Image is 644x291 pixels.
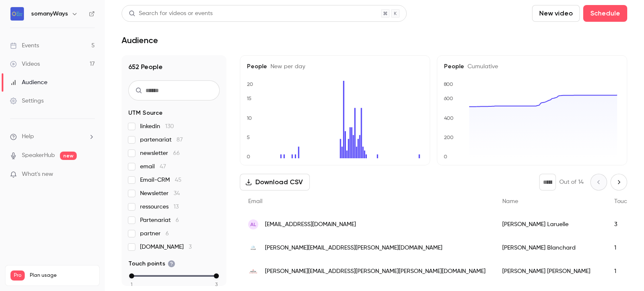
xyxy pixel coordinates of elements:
div: [PERSON_NAME] [PERSON_NAME] [494,260,606,283]
h5: People [444,62,620,71]
text: 0 [247,154,250,160]
h6: somanyWays [31,10,68,18]
div: min [129,273,134,278]
span: 130 [165,124,174,129]
span: Partenariat [140,216,179,224]
div: max [214,273,219,278]
span: 66 [173,150,180,156]
text: 400 [444,115,454,121]
span: [EMAIL_ADDRESS][DOMAIN_NAME] [265,220,356,229]
span: Help [22,132,34,141]
span: 34 [174,191,180,196]
span: UTM Source [128,109,163,117]
span: 6 [166,231,169,237]
h1: Audience [122,35,158,45]
span: Plan usage [30,272,94,279]
button: Download CSV [240,174,310,191]
p: Out of 14 [559,178,584,186]
span: new [60,152,77,160]
text: 200 [444,134,454,140]
span: 3 [215,281,218,288]
span: AL [250,221,256,228]
span: ressources [140,203,179,211]
span: [PERSON_NAME][EMAIL_ADDRESS][PERSON_NAME][PERSON_NAME][DOMAIN_NAME] [265,267,486,276]
img: anthropi.fr [248,243,258,253]
div: Search for videos or events [129,9,213,18]
text: 800 [444,81,453,87]
span: 6 [176,217,179,223]
span: New per day [267,64,305,70]
div: Events [10,41,39,50]
span: 13 [174,204,179,210]
span: Pro [10,270,25,281]
span: Touch points [128,260,175,268]
li: help-dropdown-opener [10,132,95,141]
span: newsletter [140,149,180,157]
span: Newsletter [140,189,180,198]
a: SpeakerHub [22,151,55,160]
span: linkedin [140,122,174,131]
span: email [140,162,166,171]
button: Schedule [583,5,627,22]
span: 45 [175,177,182,183]
span: partenariat [140,136,183,144]
text: 5 [247,134,250,140]
img: hiscox.com [248,266,258,276]
text: 600 [444,95,453,101]
div: [PERSON_NAME] Laruelle [494,213,606,236]
span: Email-CRM [140,176,182,184]
div: Audience [10,78,47,87]
img: somanyWays [10,7,24,21]
span: Email [248,198,262,204]
div: Videos [10,60,40,68]
span: 3 [189,244,192,250]
span: 47 [160,164,166,170]
text: 20 [247,81,253,87]
span: [PERSON_NAME][EMAIL_ADDRESS][PERSON_NAME][DOMAIN_NAME] [265,244,442,252]
text: 15 [247,95,252,101]
span: [DOMAIN_NAME] [140,243,192,251]
div: [PERSON_NAME] Blanchard [494,236,606,260]
button: New video [532,5,580,22]
h5: People [247,62,423,71]
button: Next page [610,174,627,191]
text: 0 [444,154,447,160]
span: partner [140,229,169,238]
h1: 652 People [128,62,220,72]
div: Settings [10,97,44,105]
span: 87 [177,137,183,143]
text: 10 [247,115,252,121]
span: Name [502,198,518,204]
span: What's new [22,170,53,179]
span: Cumulative [464,64,498,70]
span: 1 [131,281,132,288]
